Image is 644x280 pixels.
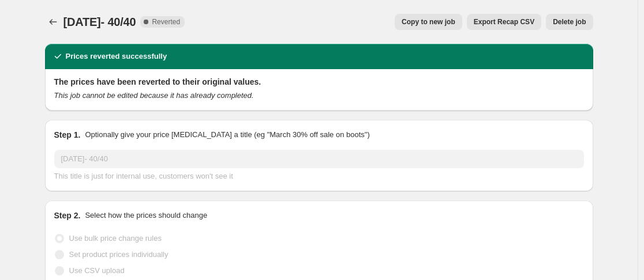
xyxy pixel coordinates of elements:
[54,172,233,180] span: This title is just for internal use, customers won't see it
[54,129,81,141] h2: Step 1.
[474,17,534,27] span: Export Recap CSV
[54,210,81,221] h2: Step 2.
[546,14,593,30] button: Delete job
[69,250,169,259] span: Set product prices individually
[69,266,125,275] span: Use CSV upload
[45,14,61,30] button: Price change jobs
[395,14,462,30] button: Copy to new job
[63,16,136,28] span: [DATE]- 40/40
[553,17,586,27] span: Delete job
[152,17,180,27] span: Reverted
[66,51,167,62] h2: Prices reverted successfully
[54,150,584,168] input: 30% off holiday sale
[85,129,369,141] p: Optionally give your price [MEDICAL_DATA] a title (eg "March 30% off sale on boots")
[54,91,254,100] i: This job cannot be edited because it has already completed.
[85,210,207,221] p: Select how the prices should change
[402,17,455,27] span: Copy to new job
[69,234,162,243] span: Use bulk price change rules
[467,14,541,30] button: Export Recap CSV
[54,76,584,88] h2: The prices have been reverted to their original values.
